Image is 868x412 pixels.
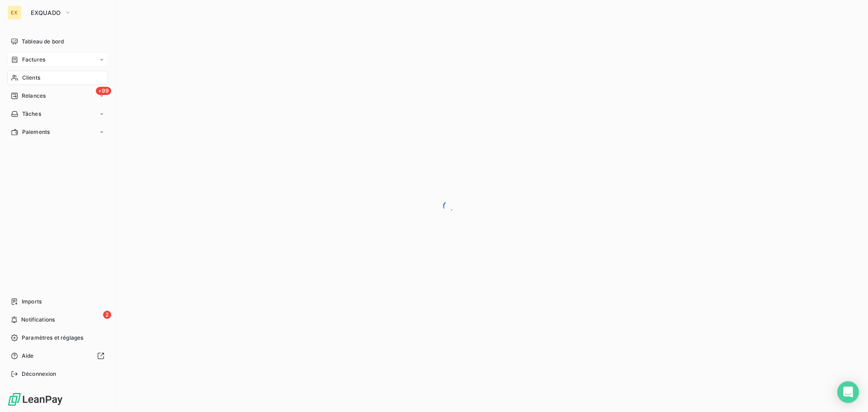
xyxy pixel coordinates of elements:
span: 2 [103,311,111,319]
div: Open Intercom Messenger [837,381,859,403]
span: Clients [22,74,40,82]
span: Relances [22,92,46,100]
span: Aide [22,352,34,360]
span: Paramètres et réglages [22,334,83,342]
span: Imports [22,298,42,306]
a: Aide [7,349,108,363]
span: Tâches [22,110,41,118]
span: Tableau de bord [22,38,64,46]
span: Factures [22,56,45,64]
img: Logo LeanPay [7,392,63,407]
span: Paiements [22,128,50,136]
span: Notifications [21,316,55,324]
span: EXQUADO [31,9,61,16]
div: EX [7,5,22,20]
span: Déconnexion [22,370,57,378]
span: +99 [96,87,111,95]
